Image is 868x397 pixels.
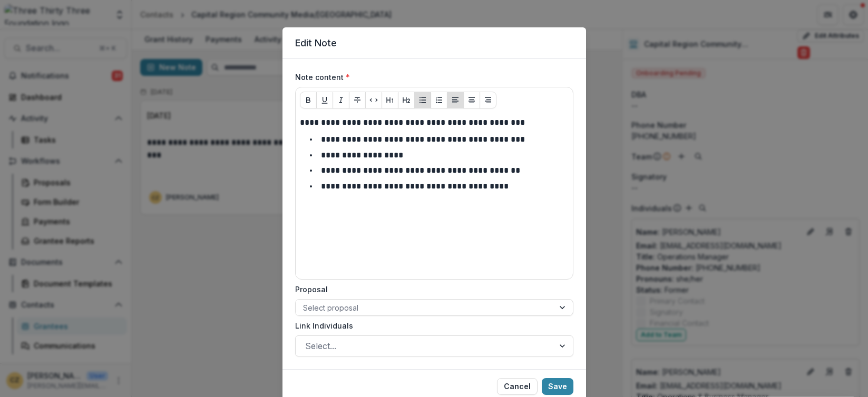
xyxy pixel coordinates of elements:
[480,92,496,108] button: Align Right
[349,92,366,108] button: Strike
[316,92,333,108] button: Underline
[365,92,382,108] button: Code
[295,284,567,295] label: Proposal
[300,92,317,108] button: Bold
[542,378,573,395] button: Save
[463,92,480,108] button: Align Center
[282,27,586,59] header: Edit Note
[398,92,415,108] button: Heading 2
[447,92,464,108] button: Align Left
[431,92,447,108] button: Ordered List
[295,72,567,83] label: Note content
[333,92,349,108] button: Italicize
[382,92,398,108] button: Heading 1
[497,378,538,395] button: Cancel
[414,92,431,108] button: Bullet List
[295,320,567,331] label: Link Individuals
